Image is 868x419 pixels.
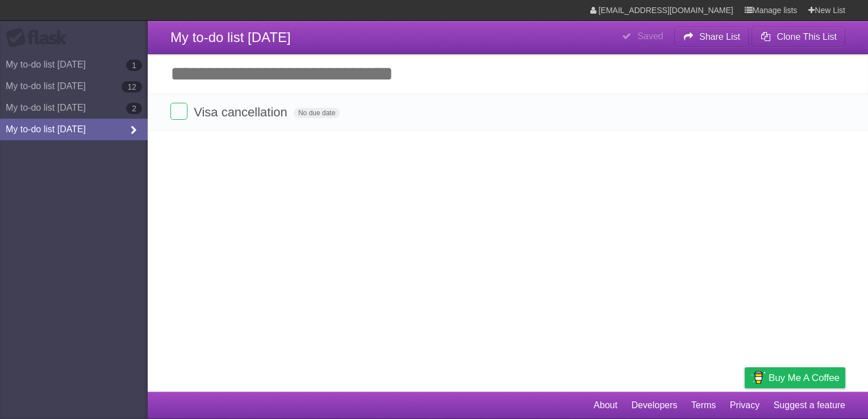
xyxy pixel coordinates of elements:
[122,81,142,93] b: 12
[777,32,837,41] b: Clone This List
[294,108,340,118] span: No due date
[631,395,677,416] a: Developers
[170,103,187,120] label: Done
[126,103,142,114] b: 2
[194,105,290,119] span: Visa cancellation
[699,32,740,41] b: Share List
[126,60,142,71] b: 1
[594,395,617,416] a: About
[769,368,840,388] span: Buy me a coffee
[170,30,291,45] span: My to-do list [DATE]
[691,395,716,416] a: Terms
[637,31,663,41] b: Saved
[6,28,74,48] div: Flask
[674,27,749,47] button: Share List
[730,395,759,416] a: Privacy
[750,368,766,387] img: Buy me a coffee
[774,395,845,416] a: Suggest a feature
[752,27,845,47] button: Clone This List
[745,367,845,388] a: Buy me a coffee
